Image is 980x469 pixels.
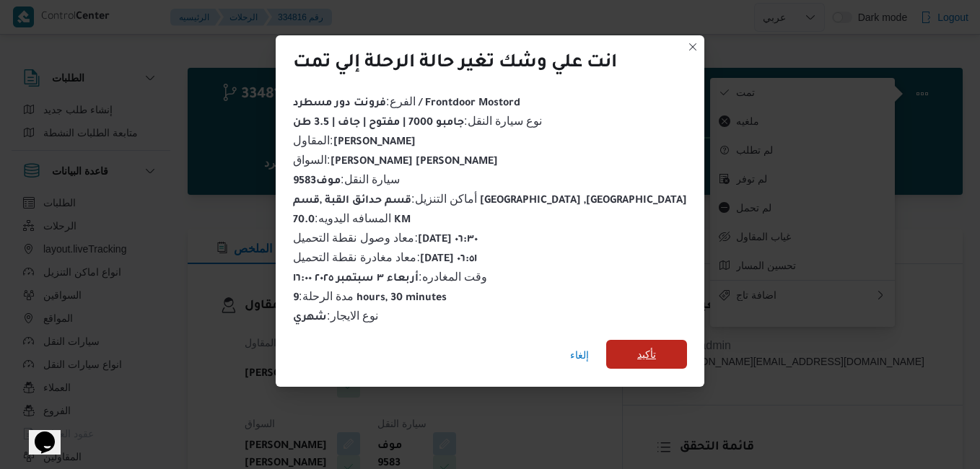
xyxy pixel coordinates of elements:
[293,176,341,188] b: موف9583
[331,157,498,168] b: [PERSON_NAME] [PERSON_NAME]
[293,212,411,224] span: المسافه اليدويه :
[684,38,701,56] button: Closes this modal window
[293,273,419,285] b: أربعاء ٣ سبتمبر ٢٠٢٥ ١٦:٠٠
[293,312,327,324] b: شهري
[14,411,61,455] iframe: chat widget
[293,173,400,185] span: سيارة النقل :
[293,134,415,146] span: المقاول :
[637,346,656,363] span: تأكيد
[293,98,520,110] b: فرونت دور مسطرد / Frontdoor Mostord
[570,346,589,364] span: إلغاء
[420,254,477,266] b: [DATE] ٠٦:٥١
[418,234,478,246] b: [DATE] ٠٦:٣٠
[293,118,464,129] b: جامبو 7000 | مفتوح | جاف | 3.5 طن
[293,232,478,244] span: معاد وصول نقطة التحميل :
[293,196,687,207] b: قسم حدائق القبة ,قسم [GEOGRAPHIC_DATA] ,[GEOGRAPHIC_DATA]
[564,341,595,369] button: إلغاء
[293,293,447,304] b: 9 hours, 30 minutes
[293,115,542,127] span: نوع سيارة النقل :
[293,53,617,76] div: انت علي وشك تغير حالة الرحلة إلي تمت
[293,95,520,108] span: الفرع :
[293,310,378,322] span: نوع الايجار :
[293,251,477,263] span: معاد مغادرة نقطة التحميل :
[333,137,416,149] b: [PERSON_NAME]
[293,290,447,302] span: مدة الرحلة :
[606,340,687,369] button: تأكيد
[293,154,497,166] span: السواق :
[293,215,411,227] b: 70.0 KM
[293,193,687,205] span: أماكن التنزيل :
[293,271,487,283] span: وقت المغادره :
